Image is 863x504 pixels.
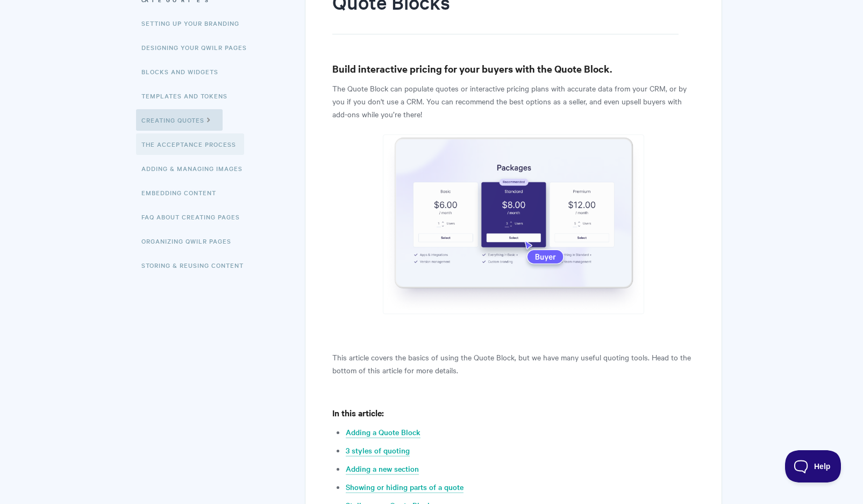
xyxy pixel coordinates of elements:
a: Embedding Content [141,182,224,203]
a: Adding & Managing Images [141,158,251,179]
h4: In this article: [332,406,694,420]
a: Templates and Tokens [141,85,236,107]
a: Showing or hiding parts of a quote [346,481,463,493]
h3: Build interactive pricing for your buyers with the Quote Block. [332,61,694,76]
p: The Quote Block can populate quotes or interactive pricing plans with accurate data from your CRM... [332,82,694,120]
a: 3 styles of quoting [346,445,410,457]
a: Blocks and Widgets [141,61,226,82]
a: Adding a new section [346,463,419,475]
a: Storing & Reusing Content [141,254,252,276]
a: Setting up your Branding [141,12,247,34]
a: Designing Your Qwilr Pages [141,37,255,58]
p: This article covers the basics of using the Quote Block, but we have many useful quoting tools. H... [332,351,694,377]
img: file-30ANXqc23E.png [383,134,645,314]
a: The Acceptance Process [136,133,244,155]
a: FAQ About Creating Pages [141,206,248,228]
iframe: Toggle Customer Support [785,450,841,482]
a: Adding a Quote Block [346,427,420,438]
a: Organizing Qwilr Pages [141,230,239,252]
a: Creating Quotes [136,109,223,131]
